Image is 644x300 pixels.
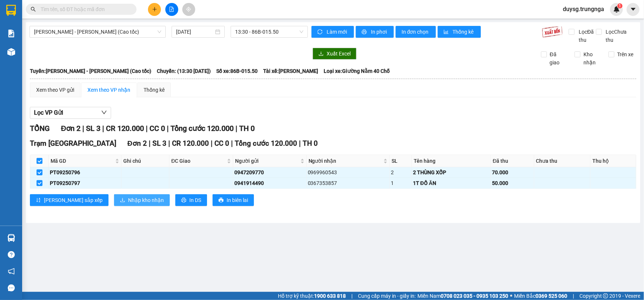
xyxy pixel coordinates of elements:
[514,292,567,300] span: Miền Bắc
[121,155,169,167] th: Ghi chú
[86,6,104,14] span: Nhận:
[6,7,18,15] span: Gửi:
[211,139,213,148] span: |
[613,6,620,13] img: icon-new-feature
[314,293,346,299] strong: 1900 633 818
[87,86,130,94] div: Xem theo VP nhận
[213,194,254,206] button: printerIn biên lai
[86,23,145,41] div: DUY K5 NHAN HANG
[86,124,100,133] span: SL 3
[172,139,209,148] span: CR 120.000
[30,139,116,148] span: Trạm [GEOGRAPHIC_DATA]
[619,3,621,9] span: 1
[234,168,305,176] div: 0947209770
[412,155,491,167] th: Tên hàng
[362,29,368,35] span: printer
[149,124,165,133] span: CC 0
[49,167,121,178] td: PT09250796
[358,292,416,300] span: Cung cấp máy in - giấy in:
[175,194,207,206] button: printerIn DS
[182,3,195,16] button: aim
[235,157,299,165] span: Người gửi
[106,124,144,133] span: CR 120.000
[327,28,348,36] span: Làm mới
[6,5,16,16] img: logo-vxr
[453,28,475,36] span: Thống kê
[547,50,569,67] span: Đã giao
[391,168,410,176] div: 2
[8,268,15,275] span: notification
[7,30,15,37] img: solution-icon
[218,198,224,203] span: printer
[614,50,637,58] span: Trên xe
[167,124,169,133] span: |
[36,86,74,94] div: Xem theo VP gửi
[176,28,214,36] input: 14/09/2025
[309,157,382,165] span: Người nhận
[617,3,623,9] sup: 1
[627,3,640,16] button: caret-down
[146,124,148,133] span: |
[120,198,125,203] span: download
[581,50,603,67] span: Kho nhận
[102,124,104,133] span: |
[278,292,346,300] span: Hỗ trợ kỹ thuật:
[7,48,15,56] img: warehouse-icon
[171,124,234,133] span: Tổng cước 120.000
[603,28,637,44] span: Lọc Chưa thu
[30,194,109,206] button: sort-ascending[PERSON_NAME] sắp xếp
[235,139,297,148] span: Tổng cước 120.000
[492,179,533,187] div: 50.000
[186,7,191,12] span: aim
[308,179,388,187] div: 0367353857
[351,292,352,300] span: |
[50,168,120,176] div: PT09250796
[231,139,233,148] span: |
[216,67,258,75] span: Số xe: 86B-015.50
[535,293,567,299] strong: 0369 525 060
[542,26,563,38] img: 9k=
[128,196,164,204] span: Nhập kho nhận
[31,7,36,12] span: search
[263,67,318,75] span: Tài xế: [PERSON_NAME]
[313,48,357,60] button: downloadXuất Excel
[557,4,610,14] span: duysg.trungnga
[157,67,211,75] span: Chuyến: (13:30 [DATE])
[149,139,151,148] span: |
[101,109,107,115] span: down
[6,6,81,24] div: Trạm [GEOGRAPHIC_DATA]
[299,139,301,148] span: |
[311,26,354,38] button: syncLàm mới
[148,3,161,16] button: plus
[441,293,508,299] strong: 0708 023 035 - 0935 103 250
[34,26,161,37] span: Phan Thiết - Hồ Chí Minh (Cao tốc)
[36,198,41,203] span: sort-ascending
[438,26,481,38] button: bar-chartThống kê
[308,168,388,176] div: 0969960543
[234,179,305,187] div: 0941914490
[603,293,608,299] span: copyright
[214,139,229,148] span: CC 0
[6,46,145,55] div: Tên hàng: 1 XE 86C1 02026 ( : 1 )
[152,139,166,148] span: SL 3
[413,168,489,176] div: 2 THÙNG XỐP
[50,179,120,187] div: PT09250797
[534,155,591,167] th: Chưa thu
[152,7,157,12] span: plus
[30,124,50,133] span: TỔNG
[327,50,351,58] span: Xuất Excel
[491,155,534,167] th: Đã thu
[171,157,225,165] span: ĐC Giao
[324,67,390,75] span: Loại xe: Giường Nằm 40 Chỗ
[44,196,103,204] span: [PERSON_NAME] sắp xếp
[30,107,111,119] button: Lọc VP Gửi
[144,86,165,94] div: Thống kê
[114,194,170,206] button: downloadNhập kho nhận
[402,28,430,36] span: In đơn chọn
[49,178,121,189] td: PT09250797
[41,5,128,13] input: Tìm tên, số ĐT hoặc mã đơn
[510,294,512,297] span: ⚪️
[8,251,15,258] span: question-circle
[390,155,412,167] th: SL
[444,29,450,35] span: bar-chart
